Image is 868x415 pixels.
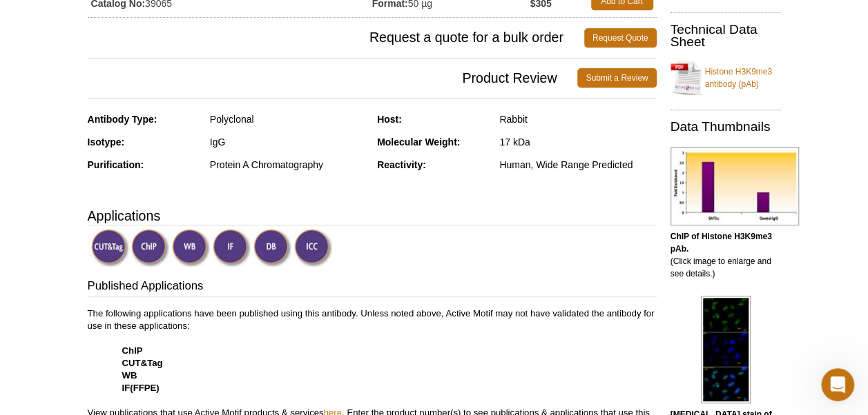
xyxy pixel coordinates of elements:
[88,68,578,88] span: Product Review
[88,114,157,125] strong: Antibody Type:
[671,57,781,99] a: Histone H3K9me3 antibody (pAb)
[499,113,656,125] div: Rabbit
[131,229,169,267] img: ChIP Validated
[122,383,160,393] strong: IF(FFPE)
[294,229,332,267] img: Immunocytochemistry Validated
[122,358,163,368] strong: CUT&Tag
[122,345,143,356] strong: ChIP
[210,159,367,171] div: Protein A Chromatography
[671,121,781,133] h2: Data Thumbnails
[499,136,656,148] div: 17 kDa
[88,278,657,297] h3: Published Applications
[88,136,125,148] strong: Isotype:
[88,205,657,226] h3: Applications
[821,368,854,401] iframe: Intercom live chat
[499,159,656,171] div: Human, Wide Range Predicted
[253,229,291,267] img: Dot Blot Validated
[210,113,367,125] div: Polyclonal
[671,147,799,225] img: Histone H3K9me3 antibody (pAb) tested by ChIP.
[172,229,210,267] img: Western Blot Validated
[88,28,584,48] span: Request a quote for a bulk order
[88,159,144,170] strong: Purification:
[377,159,426,170] strong: Reactivity:
[577,68,656,88] a: Submit a Review
[701,296,751,403] img: Histone H3K9me3 antibody (pAb) tested by immunofluorescence.
[91,229,129,267] img: CUT&Tag Validated
[122,370,137,381] strong: WB
[377,114,402,125] strong: Host:
[584,28,657,48] a: Request Quote
[377,136,460,148] strong: Molecular Weight:
[213,229,251,267] img: Immunofluorescence Validated
[671,23,781,48] h2: Technical Data Sheet
[671,232,772,254] b: ChIP of Histone H3K9me3 pAb.
[671,230,781,280] p: (Click image to enlarge and see details.)
[210,136,367,148] div: IgG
